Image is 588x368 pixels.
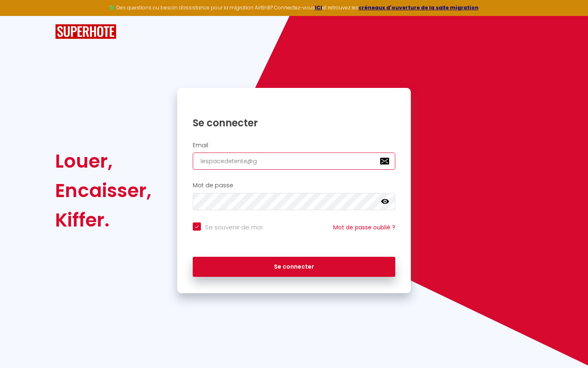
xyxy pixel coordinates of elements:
[55,205,151,235] div: Kiffer.
[333,223,395,231] a: Mot de passe oublié ?
[193,257,395,277] button: Se connecter
[315,4,322,11] a: ICI
[55,176,151,205] div: Encaisser,
[193,142,395,149] h2: Email
[7,3,31,28] button: Ouvrir le widget de chat LiveChat
[193,153,395,170] input: Ton Email
[193,182,395,189] h2: Mot de passe
[55,146,151,176] div: Louer,
[359,4,479,11] a: créneaux d'ouverture de la salle migration
[55,24,116,39] img: SuperHote logo
[193,117,395,129] h1: Se connecter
